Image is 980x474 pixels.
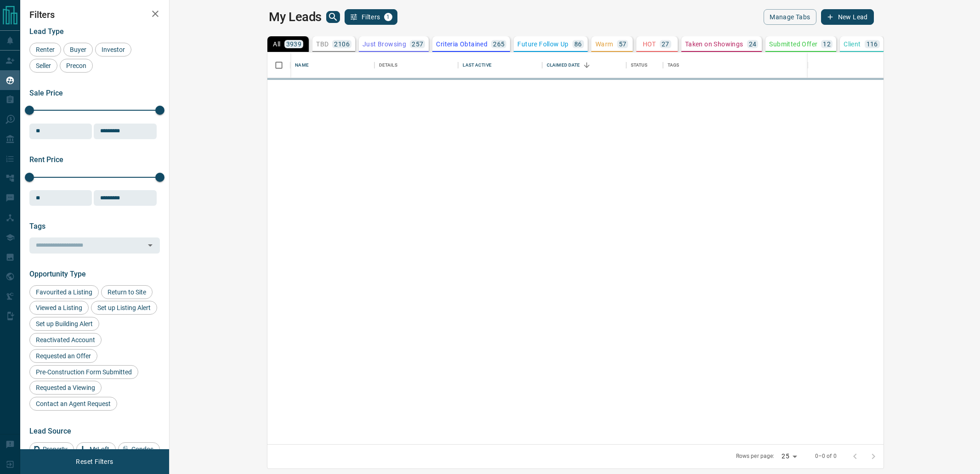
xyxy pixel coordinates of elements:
div: Tags [668,52,680,78]
div: Claimed Date [542,52,626,78]
div: Set up Listing Alert [91,301,157,315]
p: TBD [316,41,329,47]
div: Status [631,52,648,78]
span: Contact an Agent Request [33,400,114,407]
p: 24 [749,41,757,47]
span: Return to Site [104,288,149,296]
div: Last Active [463,52,491,78]
span: Tags [29,222,45,231]
div: Name [290,52,374,78]
div: Investor [95,43,131,56]
button: New Lead [821,9,874,25]
span: Rent Price [29,155,63,164]
p: 265 [493,41,504,47]
p: Criteria Obtained [436,41,487,47]
p: Future Follow Up [517,41,568,47]
div: Details [379,52,397,78]
div: Viewed a Listing [29,301,89,315]
div: Reactivated Account [29,333,102,347]
div: Name [295,52,309,78]
span: Requested an Offer [33,352,94,360]
div: Property [29,442,74,456]
p: Rows per page: [736,452,775,460]
span: Viewed a Listing [33,304,85,311]
h2: Filters [29,9,160,20]
span: Pre-Construction Form Submitted [33,368,135,376]
span: 1 [385,14,391,20]
p: 27 [662,41,669,47]
span: Opportunity Type [29,270,86,278]
span: Lead Type [29,27,64,36]
div: Requested a Viewing [29,381,102,395]
p: 86 [574,41,582,47]
div: Buyer [63,43,93,56]
div: Favourited a Listing [29,285,99,299]
span: Renter [33,46,58,53]
div: Requested an Offer [29,349,97,363]
button: Reset Filters [70,454,119,469]
p: Warm [595,41,613,47]
p: HOT [643,41,656,47]
p: Client [844,41,861,47]
p: 2106 [334,41,350,47]
p: 12 [823,41,831,47]
span: Set up Building Alert [33,320,96,327]
button: Sort [580,59,593,72]
div: Seller [29,59,57,73]
p: All [273,41,280,47]
div: Renter [29,43,61,56]
span: Lead Source [29,427,71,435]
div: Condos [118,442,160,456]
div: Precon [60,59,93,73]
h1: My Leads [269,10,322,24]
span: Requested a Viewing [33,384,98,391]
p: 3939 [286,41,302,47]
span: Property [40,446,71,453]
p: 257 [412,41,423,47]
div: Status [626,52,663,78]
span: MrLoft [86,446,113,453]
div: MrLoft [76,442,116,456]
div: Return to Site [101,285,153,299]
p: Submitted Offer [769,41,817,47]
span: Precon [63,62,90,69]
button: Open [144,239,157,252]
div: 25 [778,450,800,463]
p: 116 [867,41,878,47]
button: search button [326,11,340,23]
div: Contact an Agent Request [29,397,117,411]
button: Filters1 [345,9,397,25]
p: 0–0 of 0 [815,452,837,460]
p: Taken on Showings [685,41,743,47]
p: 57 [619,41,627,47]
span: Investor [98,46,128,53]
div: Set up Building Alert [29,317,99,331]
button: Manage Tabs [764,9,816,25]
span: Reactivated Account [33,336,98,344]
div: Pre-Construction Form Submitted [29,365,138,379]
span: Set up Listing Alert [94,304,154,311]
span: Condos [128,446,157,453]
div: Last Active [458,52,542,78]
span: Sale Price [29,89,63,97]
span: Favourited a Listing [33,288,96,296]
div: Claimed Date [547,52,580,78]
p: Just Browsing [363,41,406,47]
span: Seller [33,62,54,69]
span: Buyer [67,46,90,53]
div: Details [374,52,459,78]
